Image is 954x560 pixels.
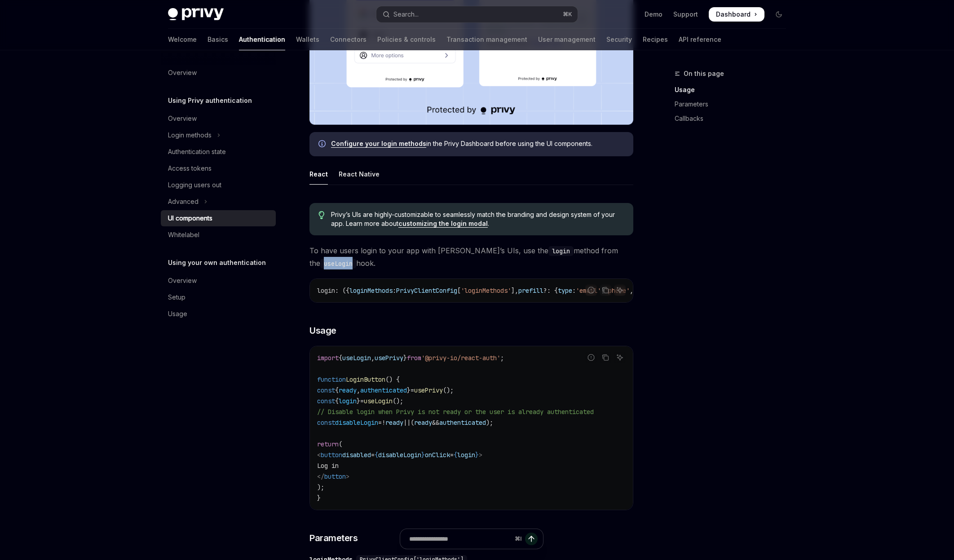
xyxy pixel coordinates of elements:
span: , [630,287,633,295]
span: : [572,287,576,295]
a: Demo [645,10,662,19]
span: login [317,287,335,295]
span: in the Privy Dashboard before using the UI components. [331,139,624,148]
span: Usage [309,324,336,337]
span: ?: { [543,287,558,295]
span: // Disable login when Privy is not ready or the user is already authenticated [317,408,594,416]
span: const [317,419,335,427]
span: LoginButton [346,375,385,384]
a: Recipes [643,29,668,50]
a: Transaction management [446,29,527,50]
a: Overview [161,65,276,81]
span: = [411,386,414,394]
div: React [309,163,328,185]
span: { [335,397,339,405]
span: usePrivy [375,354,403,362]
span: login [339,397,357,405]
code: useLogin [320,259,356,269]
div: React Native [339,163,380,185]
code: login [548,246,574,256]
div: Setup [168,292,185,303]
button: Toggle Login methods section [161,127,276,143]
div: Whitelabel [168,229,199,240]
a: customizing the login modal [398,220,488,228]
span: (); [393,397,403,405]
a: Configure your login methods [331,140,426,148]
div: Access tokens [168,163,212,174]
span: ! [382,419,385,427]
span: useLogin [342,354,371,362]
button: Toggle Advanced section [161,194,276,210]
a: Policies & controls [377,29,436,50]
span: button [321,451,342,459]
span: '@privy-io/react-auth' [421,354,500,362]
span: = [371,451,375,459]
button: Open search [376,6,578,22]
a: Overview [161,273,276,289]
span: ; [500,354,504,362]
div: Login methods [168,130,212,141]
div: Overview [168,113,197,124]
div: UI components [168,213,212,224]
span: Log in [317,462,339,470]
span: } [421,451,425,459]
span: return [317,440,339,448]
span: { [375,451,378,459]
a: User management [538,29,596,50]
button: Toggle dark mode [772,7,786,22]
span: ⌘ K [563,11,572,18]
span: ], [511,287,518,295]
span: 'loginMethods' [461,287,511,295]
span: { [454,451,457,459]
span: function [317,375,346,384]
span: } [407,386,411,394]
span: (); [443,386,454,394]
span: onClick [425,451,450,459]
div: Advanced [168,196,199,207]
span: PrivyClientConfig [396,287,457,295]
span: { [339,354,342,362]
a: Logging users out [161,177,276,193]
span: ready [339,386,357,394]
span: </ [317,472,324,481]
a: Dashboard [709,7,764,22]
div: Search... [393,9,419,20]
span: = [378,419,382,427]
span: < [317,451,321,459]
span: > [479,451,482,459]
span: && [432,419,439,427]
span: authenticated [439,419,486,427]
a: Basics [208,29,228,50]
a: Overview [161,110,276,127]
span: const [317,397,335,405]
span: } [317,494,321,502]
span: usePrivy [414,386,443,394]
a: Parameters [675,97,793,111]
span: , [357,386,360,394]
a: Access tokens [161,160,276,176]
button: Send message [525,533,538,545]
input: Ask a question... [409,529,511,549]
a: Authentication state [161,144,276,160]
button: Ask AI [614,284,626,296]
a: UI components [161,210,276,226]
span: ( [339,440,342,448]
span: button [324,472,346,481]
span: authenticated [360,386,407,394]
button: Report incorrect code [585,284,597,296]
span: : ({ [335,287,349,295]
h5: Using Privy authentication [168,95,252,106]
a: Welcome [168,29,197,50]
span: On this page [684,68,724,79]
span: : [393,287,396,295]
span: loginMethods [349,287,393,295]
span: disabled [342,451,371,459]
a: API reference [679,29,721,50]
div: Overview [168,67,197,78]
span: useLogin [364,397,393,405]
span: = [450,451,454,459]
span: const [317,386,335,394]
span: , [371,354,375,362]
span: { [335,386,339,394]
a: Setup [161,289,276,305]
